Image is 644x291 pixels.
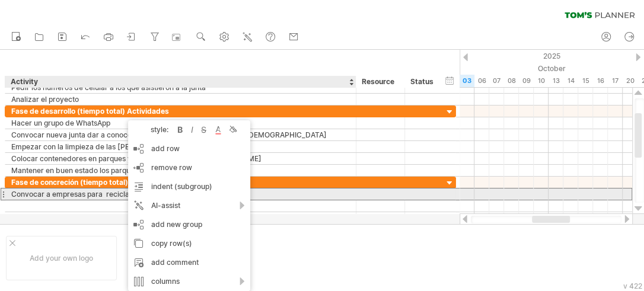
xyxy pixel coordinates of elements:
[362,76,398,88] div: Resource
[563,75,578,87] div: Tuesday, 14 October 2025
[128,272,250,291] div: columns
[519,75,534,87] div: Thursday, 9 October 2025
[128,234,250,253] div: copy row(s)
[151,163,192,172] span: remove row
[128,177,250,196] div: indent (subgroup)
[504,75,519,87] div: Wednesday, 8 October 2025
[11,117,350,129] div: Hacer un grupo de WhatsApp
[11,177,350,188] div: Fase de concreción (tiempo total) Actividades
[11,105,350,117] div: Fase de desarrollo (tiempo total) Actividades
[11,76,349,88] div: Activity
[11,165,350,176] div: Mantener en buen estado los parques y [PERSON_NAME]
[410,76,436,88] div: Status
[623,282,642,290] div: v 422
[11,141,350,152] div: Empezar con la limpieza de las [PERSON_NAME] y parques
[474,75,489,87] div: Monday, 6 October 2025
[578,75,593,87] div: Wednesday, 15 October 2025
[460,75,474,87] div: Friday, 3 October 2025
[128,215,250,234] div: add new group
[128,253,250,272] div: add comment
[11,94,350,105] div: Analizar el proyecto
[6,236,117,280] div: Add your own logo
[128,196,250,215] div: AI-assist
[11,129,350,140] div: Convocar nueva junta dar a conocer los grupos y las áreas que se les [DEMOGRAPHIC_DATA]
[11,153,350,164] div: Colocar contenedores en parques y cada esquina de las [PERSON_NAME]
[534,75,549,87] div: Friday, 10 October 2025
[11,188,350,200] div: Convocar a empresas para reciclar de basura
[549,75,563,87] div: Monday, 13 October 2025
[608,75,623,87] div: Friday, 17 October 2025
[489,75,504,87] div: Tuesday, 7 October 2025
[128,139,250,158] div: add row
[133,125,174,134] div: style:
[623,75,637,87] div: Monday, 20 October 2025
[593,75,608,87] div: Thursday, 16 October 2025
